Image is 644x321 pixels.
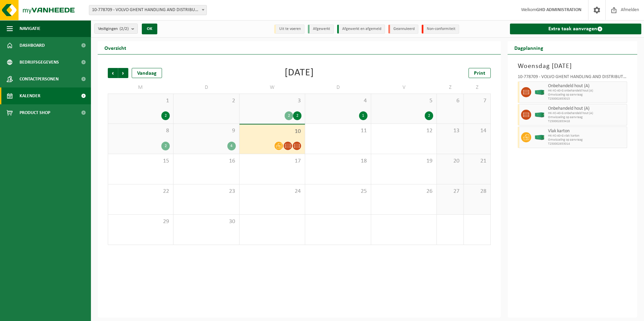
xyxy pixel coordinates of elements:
[536,7,581,12] strong: GHD ADMINISTRATION
[20,37,45,54] span: Dashboard
[177,127,235,135] span: 9
[243,157,301,165] span: 17
[548,119,625,123] span: T250002653418
[371,81,437,94] td: V
[243,97,301,105] span: 3
[20,54,59,71] span: Bedrijfsgegevens
[359,111,367,120] div: 1
[309,97,367,105] span: 4
[510,24,642,34] a: Extra taak aanvragen
[548,111,625,115] span: HK-XC-40-G onbehandeld hout (A)
[177,188,235,195] span: 23
[274,25,304,34] li: Uit te voeren
[548,106,625,111] span: Onbehandeld hout (A)
[132,68,162,78] div: Vandaag
[548,97,625,101] span: T250002653015
[467,97,487,105] span: 7
[309,157,367,165] span: 18
[440,97,460,105] span: 6
[440,127,460,135] span: 13
[535,135,545,140] img: HK-XC-40-GN-00
[161,111,170,120] div: 2
[375,97,433,105] span: 5
[548,142,625,146] span: T250002653014
[108,68,118,78] span: Vorige
[548,115,625,119] span: Omwisseling op aanvraag
[422,25,459,34] li: Non-conformiteit
[440,188,460,195] span: 27
[375,157,433,165] span: 19
[535,90,545,95] img: HK-XC-40-GN-00
[20,71,59,87] span: Contactpersonen
[111,97,170,105] span: 1
[142,24,157,34] button: OK
[440,157,460,165] span: 20
[177,218,235,225] span: 30
[20,87,40,104] span: Kalender
[337,25,385,34] li: Afgewerkt en afgemeld
[243,188,301,195] span: 24
[285,111,293,120] div: 2
[120,27,129,31] count: (2/2)
[89,5,206,15] span: 10-778709 - VOLVO GHENT HANDLING AND DISTRIBUTION - DESTELDONK
[177,97,235,105] span: 2
[111,218,170,225] span: 29
[437,81,464,94] td: Z
[94,24,138,34] button: Vestigingen(2/2)
[108,81,173,94] td: M
[518,75,627,81] div: 10-778709 - VOLVO GHENT HANDLING AND DISTRIBUTION - DESTELDONK
[425,111,433,120] div: 2
[548,93,625,97] span: Omwisseling op aanvraag
[239,81,305,94] td: W
[467,157,487,165] span: 21
[548,83,625,89] span: Onbehandeld hout (A)
[308,25,334,34] li: Afgewerkt
[118,68,128,78] span: Volgende
[111,127,170,135] span: 8
[20,20,40,37] span: Navigatie
[293,111,301,120] div: 2
[305,81,371,94] td: D
[243,128,301,135] span: 10
[469,68,491,78] a: Print
[548,138,625,142] span: Omwisseling op aanvraag
[375,188,433,195] span: 26
[518,61,627,71] h3: Woensdag [DATE]
[309,188,367,195] span: 25
[467,127,487,135] span: 14
[177,157,235,165] span: 16
[548,129,625,134] span: Vlak karton
[98,24,129,34] span: Vestigingen
[548,89,625,93] span: HK-XC-40-G onbehandeld hout (A)
[548,134,625,138] span: HK-XC-40-G vlak karton
[467,188,487,195] span: 28
[535,112,545,117] img: HK-XC-40-GN-00
[388,25,418,34] li: Geannuleerd
[227,142,236,150] div: 4
[89,5,207,15] span: 10-778709 - VOLVO GHENT HANDLING AND DISTRIBUTION - DESTELDONK
[161,142,170,150] div: 2
[285,68,314,78] div: [DATE]
[173,81,239,94] td: D
[20,104,50,121] span: Product Shop
[464,81,491,94] td: Z
[98,41,133,54] h2: Overzicht
[111,188,170,195] span: 22
[508,41,550,54] h2: Dagplanning
[309,127,367,135] span: 11
[474,71,485,76] span: Print
[375,127,433,135] span: 12
[111,157,170,165] span: 15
